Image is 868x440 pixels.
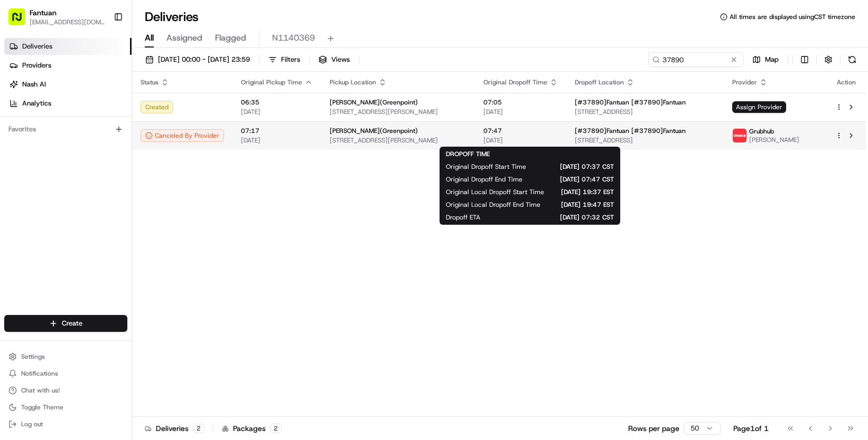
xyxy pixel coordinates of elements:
span: Flagged [215,32,246,44]
button: Canceled By Provider [141,129,224,142]
div: 2 [193,424,204,433]
span: Toggle Theme [21,403,63,412]
button: Log out [4,417,127,432]
span: [PERSON_NAME] [33,164,86,172]
span: Original Local Dropoff Start Time [446,188,544,196]
span: [DATE] 00:00 - [DATE] 23:59 [158,55,250,64]
span: N1140369 [272,32,315,44]
span: Providers [22,61,51,70]
span: DROPOFF TIME [446,150,490,158]
span: • [88,164,91,172]
span: [DATE] 19:47 EST [557,200,614,209]
div: Deliveries [145,423,204,434]
img: Asif Zaman Khan [11,154,27,170]
div: Favorites [4,121,127,138]
span: [DATE] 07:32 CST [497,213,614,222]
a: Nash AI [4,76,132,93]
span: [DATE] 07:37 CST [543,162,614,171]
span: API Documentation [100,236,170,246]
span: [STREET_ADDRESS][PERSON_NAME] [330,136,466,145]
a: 📗Knowledge Base [6,232,85,251]
span: Assigned [166,32,202,44]
span: 07:17 [241,127,313,135]
button: Settings [4,349,127,364]
div: We're available if you need us! [48,111,145,120]
span: Create [62,319,82,328]
span: Filters [281,55,300,64]
button: Views [314,52,354,67]
div: Action [835,78,857,87]
span: [DATE] [241,108,313,116]
input: Type to search [648,52,743,67]
span: [STREET_ADDRESS] [575,108,715,116]
button: Filters [264,52,305,67]
span: Grubhub [749,127,774,136]
span: 07:47 [483,127,558,135]
span: Log out [21,420,43,428]
span: [PERSON_NAME](Greenpoint) [330,98,418,107]
span: [STREET_ADDRESS] [575,136,715,145]
span: 8月14日 [94,192,118,200]
div: Start new chat [48,101,173,111]
span: All [145,32,154,44]
span: [STREET_ADDRESS][PERSON_NAME] [330,108,466,116]
img: 4281594248423_2fcf9dad9f2a874258b8_72.png [22,101,41,120]
span: [PERSON_NAME] [749,136,799,144]
img: 1736555255976-a54dd68f-1ca7-489b-9aae-adbdc363a1c4 [11,101,30,120]
button: [EMAIL_ADDRESS][DOMAIN_NAME] [30,18,105,26]
img: Nash [11,11,32,32]
input: Clear [27,68,174,79]
p: Welcome 👋 [11,42,192,59]
img: Asif Zaman Khan [11,182,27,199]
img: 5e692f75ce7d37001a5d71f1 [733,129,746,142]
span: Original Dropoff Start Time [446,162,526,171]
span: [#37890]Fantuan [#37890]Fantuan [575,98,686,107]
button: Map [748,52,783,67]
span: Nash AI [22,80,46,89]
span: Notifications [21,369,58,378]
button: See all [164,135,192,148]
a: Analytics [4,95,132,112]
span: Deliveries [22,42,52,51]
button: [DATE] 00:00 - [DATE] 23:59 [141,52,255,67]
button: Refresh [845,52,860,67]
span: Original Dropoff End Time [446,175,522,184]
button: Fantuan[EMAIL_ADDRESS][DOMAIN_NAME] [4,4,109,30]
span: [DATE] 07:47 CST [539,175,614,184]
span: [PERSON_NAME](Greenpoint) [330,127,418,135]
span: [DATE] 19:37 EST [561,188,614,196]
span: 06:35 [241,98,313,107]
span: Knowledge Base [21,236,81,246]
span: Assign Provider [732,101,786,113]
button: Fantuan [30,7,57,18]
span: Dropoff ETA [446,213,480,222]
span: Status [141,78,158,87]
div: 💻 [89,237,98,245]
a: 💻API Documentation [85,232,174,251]
span: Original Pickup Time [241,78,302,87]
span: [#37890]Fantuan [#37890]Fantuan [575,127,686,135]
span: Chat with us! [21,386,60,395]
span: 8月15日 [94,164,118,172]
span: [PERSON_NAME] [33,192,86,200]
span: 07:05 [483,98,558,107]
span: Settings [21,352,45,361]
span: Original Dropoff Time [483,78,547,87]
div: Past conversations [11,137,68,146]
a: Deliveries [4,38,132,55]
button: Start new chat [180,104,192,117]
img: 1736555255976-a54dd68f-1ca7-489b-9aae-adbdc363a1c4 [21,193,30,201]
span: [DATE] [241,136,313,145]
span: Views [331,55,350,64]
button: Notifications [4,366,127,381]
span: [DATE] [483,108,558,116]
span: Dropoff Location [575,78,624,87]
button: Toggle Theme [4,400,127,415]
span: Pickup Location [330,78,376,87]
span: Original Local Dropoff End Time [446,200,540,209]
span: Provider [732,78,757,87]
span: Analytics [22,99,51,108]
